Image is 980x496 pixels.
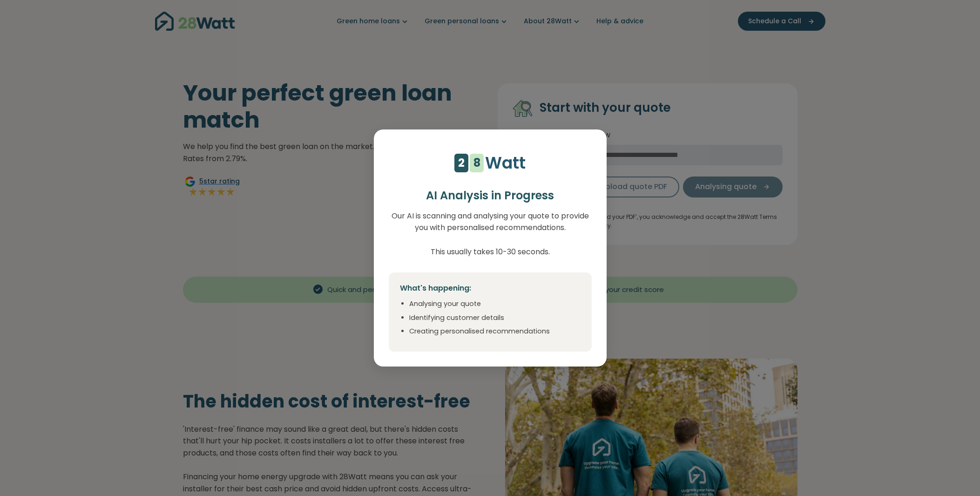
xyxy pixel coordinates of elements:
p: Watt [485,150,526,176]
li: Analysing your quote [409,299,581,309]
h2: AI Analysis in Progress [389,189,592,203]
div: 8 [473,154,480,172]
p: Our AI is scanning and analysing your quote to provide you with personalised recommendations. Thi... [389,210,592,258]
h4: What's happening: [400,284,581,293]
div: 2 [458,154,465,172]
li: Identifying customer details [409,313,581,323]
li: Creating personalised recommendations [409,326,581,337]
